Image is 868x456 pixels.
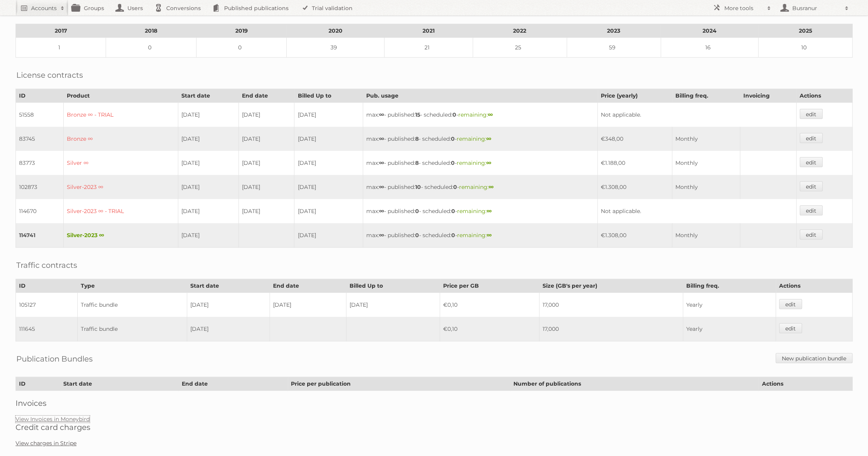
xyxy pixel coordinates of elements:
[287,38,384,58] td: 39
[178,377,287,391] th: End date
[106,38,196,58] td: 0
[683,317,776,341] td: Yearly
[800,157,823,167] a: edit
[294,175,363,199] td: [DATE]
[683,279,776,293] th: Billing freq.
[363,151,597,175] td: max: - published: - scheduled: -
[16,175,64,199] td: 102873
[415,111,420,118] strong: 15
[539,279,683,293] th: Size (GB's per year)
[187,293,270,317] td: [DATE]
[672,223,740,248] td: Monthly
[60,377,178,391] th: Start date
[178,151,238,175] td: [DATE]
[451,208,455,215] strong: 0
[16,38,106,58] td: 1
[457,159,491,166] span: remaining:
[16,103,64,127] td: 51558
[453,183,457,190] strong: 0
[800,181,823,191] a: edit
[287,24,384,38] th: 2020
[16,440,77,447] a: View charges in Stripe
[178,199,238,223] td: [DATE]
[238,151,294,175] td: [DATE]
[440,317,539,341] td: €0,10
[672,151,740,175] td: Monthly
[672,89,740,103] th: Billing freq.
[16,398,852,408] h2: Invoices
[451,159,455,166] strong: 0
[415,183,421,190] strong: 10
[196,38,286,58] td: 0
[288,377,510,391] th: Price per publication
[539,317,683,341] td: 17,000
[64,103,178,127] td: Bronze ∞ - TRIAL
[363,89,597,103] th: Pub. usage
[598,151,672,175] td: €1.188,00
[379,135,384,142] strong: ∞
[415,208,419,215] strong: 0
[346,279,440,293] th: Billed Up to
[672,175,740,199] td: Monthly
[683,293,776,317] td: Yearly
[16,127,64,151] td: 83745
[473,38,567,58] td: 25
[78,279,187,293] th: Type
[598,103,797,127] td: Not applicable.
[451,232,455,239] strong: 0
[270,279,346,293] th: End date
[16,259,77,271] h2: Traffic contracts
[16,353,93,365] h2: Publication Bundles
[800,229,823,239] a: edit
[661,38,758,58] td: 16
[800,133,823,143] a: edit
[64,89,178,103] th: Product
[415,135,419,142] strong: 8
[16,279,78,293] th: ID
[16,89,64,103] th: ID
[294,151,363,175] td: [DATE]
[451,135,455,142] strong: 0
[379,232,384,239] strong: ∞
[238,175,294,199] td: [DATE]
[196,24,286,38] th: 2019
[294,223,363,248] td: [DATE]
[16,223,64,248] td: 114741
[487,208,492,215] strong: ∞
[379,208,384,215] strong: ∞
[16,24,106,38] th: 2017
[238,103,294,127] td: [DATE]
[758,38,852,58] td: 10
[78,293,187,317] td: Traffic bundle
[567,38,661,58] td: 59
[238,127,294,151] td: [DATE]
[294,103,363,127] td: [DATE]
[78,317,187,341] td: Traffic bundle
[16,377,60,391] th: ID
[238,89,294,103] th: End date
[779,299,802,309] a: edit
[487,232,492,239] strong: ∞
[567,24,661,38] th: 2023
[363,199,597,223] td: max: - published: - scheduled: -
[16,69,83,81] h2: License contracts
[790,4,841,12] h2: Busranur
[598,175,672,199] td: €1.308,00
[64,223,178,248] td: Silver-2023 ∞
[16,151,64,175] td: 83773
[779,323,802,333] a: edit
[187,317,270,341] td: [DATE]
[363,175,597,199] td: max: - published: - scheduled: -
[539,293,683,317] td: 17,000
[758,377,852,391] th: Actions
[724,4,763,12] h2: More tools
[31,4,57,12] h2: Accounts
[598,199,797,223] td: Not applicable.
[661,24,758,38] th: 2024
[598,127,672,151] td: €348,00
[598,89,672,103] th: Price (yearly)
[64,127,178,151] td: Bronze ∞
[363,103,597,127] td: max: - published: - scheduled: -
[758,24,852,38] th: 2025
[384,38,473,58] td: 21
